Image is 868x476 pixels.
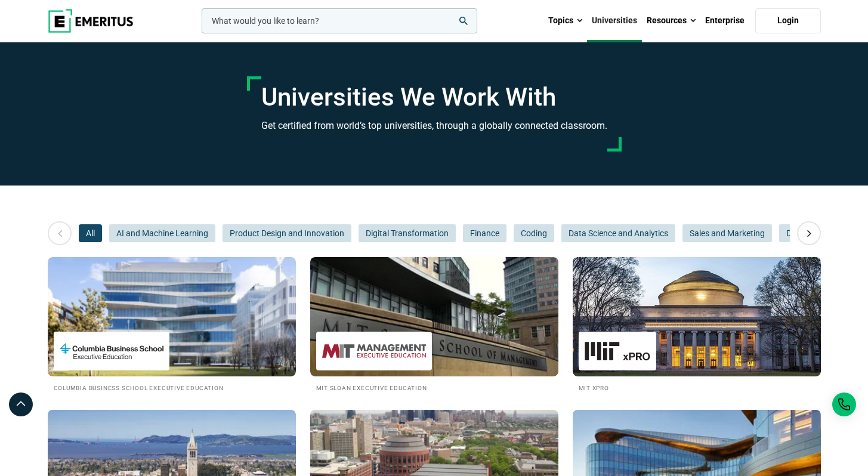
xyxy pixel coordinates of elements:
a: Universities We Work With MIT Sloan Executive Education MIT Sloan Executive Education [310,257,558,392]
button: Data Science and Analytics [561,224,675,242]
a: Login [755,8,821,33]
input: woocommerce-product-search-field-0 [202,8,477,33]
button: Coding [514,224,554,242]
h2: Columbia Business School Executive Education [54,382,290,392]
img: Universities We Work With [48,257,296,376]
button: Digital Marketing [779,224,856,242]
img: Universities We Work With [310,257,558,376]
img: MIT Sloan Executive Education [322,338,426,364]
h1: Universities We Work With [261,82,607,112]
button: Digital Transformation [359,224,456,242]
button: AI and Machine Learning [109,224,215,242]
h2: MIT Sloan Executive Education [316,382,552,392]
img: Universities We Work With [573,257,821,376]
button: All [79,224,102,242]
h3: Get certified from world’s top universities, through a globally connected classroom. [261,118,607,134]
a: Universities We Work With MIT xPRO MIT xPRO [573,257,821,392]
a: Universities We Work With Columbia Business School Executive Education Columbia Business School E... [48,257,296,392]
img: Columbia Business School Executive Education [60,338,163,364]
button: Finance [463,224,506,242]
img: MIT xPRO [585,338,650,364]
h2: MIT xPRO [579,382,815,392]
button: Product Design and Innovation [223,224,351,242]
button: Sales and Marketing [682,224,772,242]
